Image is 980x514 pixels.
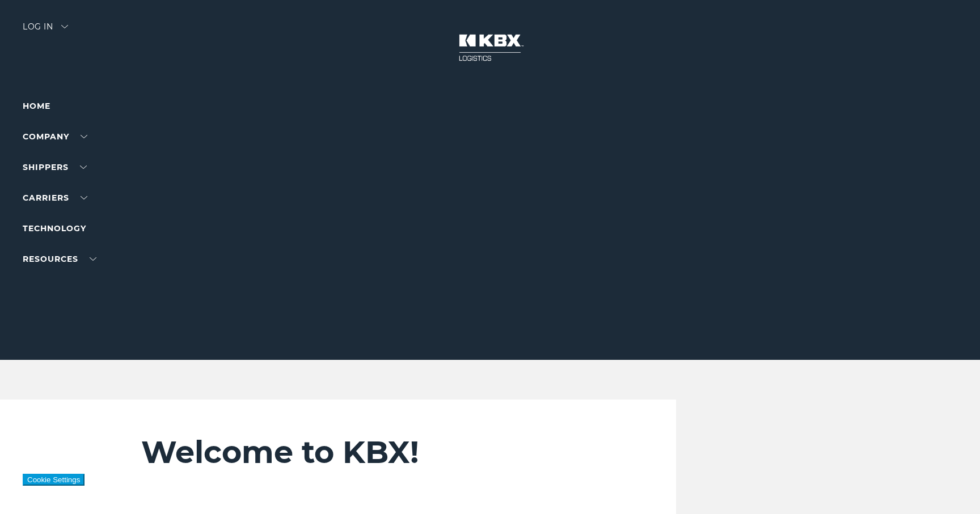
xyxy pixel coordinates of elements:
a: Carriers [23,193,87,203]
iframe: Chat Widget [923,460,980,514]
a: Company [23,131,87,142]
img: arrow [61,25,68,28]
a: RESOURCES [23,254,96,264]
a: Home [23,101,50,111]
img: kbx logo [447,23,533,73]
div: Log in [23,23,68,39]
a: SHIPPERS [23,162,87,172]
a: Technology [23,223,86,233]
h2: Welcome to KBX! [141,434,582,471]
button: Cookie Settings [23,474,85,486]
